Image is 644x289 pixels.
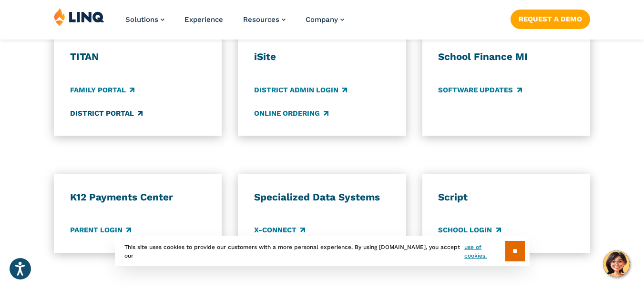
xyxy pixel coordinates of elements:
[243,15,286,24] a: Resources
[438,50,574,63] h3: School Finance MI
[306,15,338,24] span: Company
[254,225,305,236] a: X-Connect
[603,250,630,277] button: Hello, have a question? Let’s chat.
[125,8,344,39] nav: Primary Navigation
[70,108,143,119] a: District Portal
[54,8,104,26] img: LINQ | K‑12 Software
[70,225,131,236] a: Parent Login
[254,85,347,95] a: District Admin Login
[254,191,390,203] h3: Specialized Data Systems
[438,85,521,95] a: Software Updates
[184,15,223,24] a: Experience
[70,50,206,63] h3: TITAN
[511,8,590,29] nav: Button Navigation
[254,50,390,63] h3: iSite
[464,243,505,260] a: use of cookies.
[438,191,574,203] h3: Script
[125,15,158,24] span: Solutions
[70,191,206,203] h3: K12 Payments Center
[438,225,501,236] a: School Login
[254,108,328,119] a: Online Ordering
[115,236,530,266] div: This site uses cookies to provide our customers with a more personal experience. By using [DOMAIN...
[243,15,279,24] span: Resources
[511,10,590,29] a: Request a Demo
[70,85,134,95] a: Family Portal
[125,15,164,24] a: Solutions
[306,15,344,24] a: Company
